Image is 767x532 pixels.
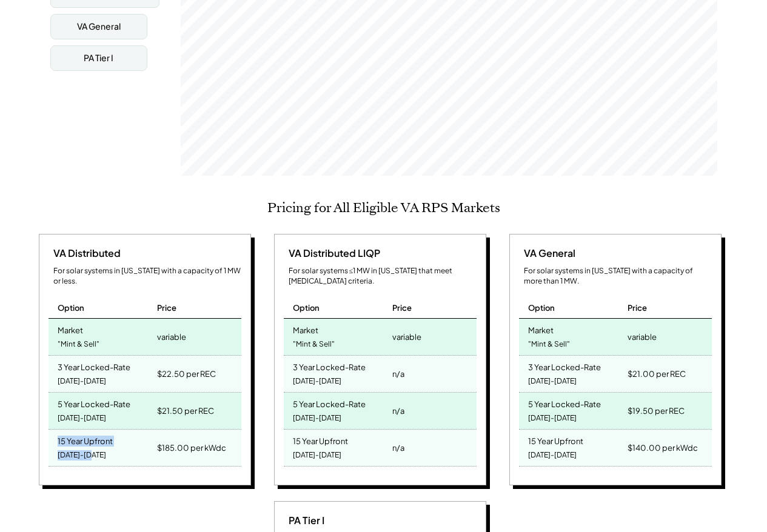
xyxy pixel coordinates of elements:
div: [DATE]-[DATE] [293,447,341,464]
div: "Mint & Sell" [528,336,570,353]
div: PA Tier I [284,514,324,527]
div: $22.50 per REC [157,365,216,382]
div: 3 Year Locked-Rate [58,359,130,373]
div: "Mint & Sell" [58,336,99,353]
div: n/a [392,439,404,456]
div: Market [293,322,318,336]
div: n/a [392,402,404,419]
div: n/a [392,365,404,382]
div: VA General [77,21,121,33]
div: variable [628,328,657,345]
div: [DATE]-[DATE] [293,373,341,390]
div: variable [392,328,421,345]
div: VA Distributed LIQP [284,247,380,260]
div: 5 Year Locked-Rate [58,396,130,410]
div: 15 Year Upfront [293,433,348,447]
div: Option [293,302,320,313]
div: 3 Year Locked-Rate [293,359,366,373]
div: Option [58,302,84,313]
div: Option [528,302,555,313]
h2: Pricing for All Eligible VA RPS Markets [267,200,500,216]
div: For solar systems in [US_STATE] with a capacity of 1 MW or less. [53,266,241,287]
div: 5 Year Locked-Rate [293,396,366,410]
div: For solar systems in [US_STATE] with a capacity of more than 1 MW. [524,266,712,287]
div: Market [58,322,83,336]
div: 3 Year Locked-Rate [528,359,601,373]
div: [DATE]-[DATE] [293,410,341,427]
div: "Mint & Sell" [293,336,335,353]
div: [DATE]-[DATE] [58,373,106,390]
div: 15 Year Upfront [58,433,113,447]
div: [DATE]-[DATE] [528,447,577,464]
div: $140.00 per kWdc [628,439,698,456]
div: Market [528,322,554,336]
div: VA Distributed [49,247,121,260]
div: Price [392,302,412,313]
div: [DATE]-[DATE] [58,410,106,427]
div: 15 Year Upfront [528,433,583,447]
div: variable [157,328,186,345]
div: 5 Year Locked-Rate [528,396,601,410]
div: [DATE]-[DATE] [58,447,106,464]
div: PA Tier I [84,52,113,64]
div: $19.50 per REC [628,402,685,419]
div: VA General [519,247,575,260]
div: For solar systems ≤1 MW in [US_STATE] that meet [MEDICAL_DATA] criteria. [289,266,477,287]
div: [DATE]-[DATE] [528,373,577,390]
div: $21.00 per REC [628,365,686,382]
div: Price [628,302,647,313]
div: Price [157,302,176,313]
div: $185.00 per kWdc [157,439,226,456]
div: $21.50 per REC [157,402,214,419]
div: [DATE]-[DATE] [528,410,577,427]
